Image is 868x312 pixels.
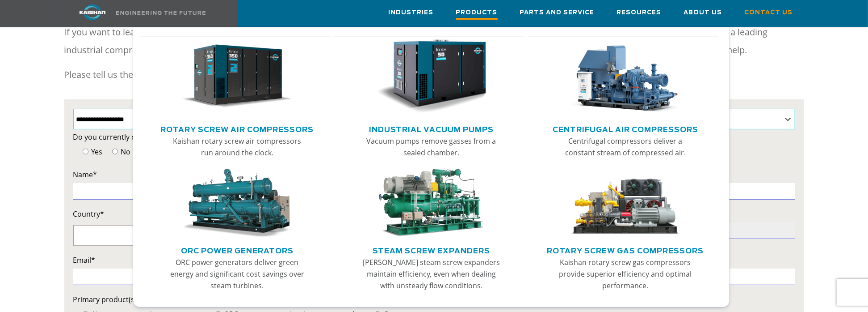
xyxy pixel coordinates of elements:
a: Rotary Screw Air Compressors [160,122,314,135]
span: About Us [684,8,722,18]
label: Name* [73,168,425,181]
a: Rotary Screw Gas Compressors [547,243,704,256]
img: thumb-ORC-Power-Generators [182,169,292,238]
p: Please tell us the nature of your inquiry. [64,66,804,84]
p: If you want to learn more about us and what we can do for you, our team is happy to answer any qu... [64,23,804,59]
span: Yes [90,147,103,157]
p: ORC power generators deliver green energy and significant cost savings over steam turbines. [168,256,307,291]
label: Primary product(s) interested in (select one)* [73,293,795,306]
a: Contact Us [745,0,793,25]
img: kaishan logo [59,4,126,20]
p: [PERSON_NAME] steam screw expanders maintain efficiency, even when dealing with unsteady flow con... [361,256,501,291]
a: Products [456,0,498,26]
a: Steam Screw Expanders [373,243,490,256]
input: No [112,149,118,154]
img: thumb-Rotary-Screw-Gas-Compressors [570,169,680,238]
span: Resources [617,8,662,18]
span: Industries [389,8,434,18]
a: Resources [617,0,662,25]
p: Kaishan rotary screw gas compressors provide superior efficiency and optimal performance. [556,256,695,291]
img: thumb-Centrifugal-Air-Compressors [570,39,680,114]
p: Centrifugal compressors deliver a constant stream of compressed air. [556,135,695,158]
span: No [119,147,131,157]
label: Country* [73,208,425,220]
a: Industries [389,0,434,25]
span: Contact Us [745,8,793,18]
a: Industrial Vacuum Pumps [369,122,494,135]
span: Parts and Service [520,8,595,18]
label: Email* [73,254,425,266]
p: Vacuum pumps remove gasses from a sealed chamber. [361,135,501,158]
img: Engineering the future [116,11,205,15]
img: thumb-Industrial-Vacuum-Pumps [376,39,486,114]
img: thumb-Steam-Screw-Expanders [376,169,486,238]
a: About Us [684,0,722,25]
input: Yes [83,149,88,154]
img: thumb-Rotary-Screw-Air-Compressors [182,39,292,114]
a: ORC Power Generators [181,243,294,256]
label: Do you currently own a Kaishan compressor? [73,131,795,143]
p: Kaishan rotary screw air compressors run around the clock. [168,135,307,158]
span: Products [456,8,498,20]
a: Centrifugal Air Compressors [553,122,698,135]
a: Parts and Service [520,0,595,25]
